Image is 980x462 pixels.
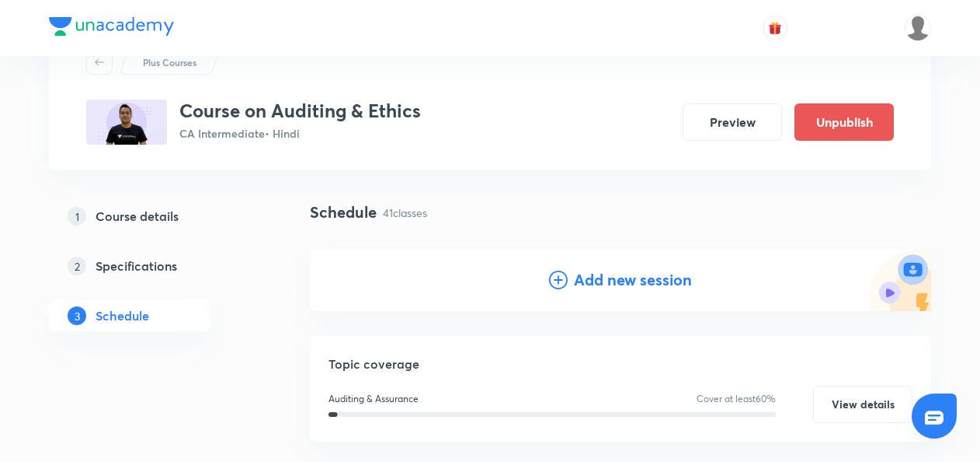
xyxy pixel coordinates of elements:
[179,100,421,122] h3: Course on Auditing & Ethics
[869,249,931,311] img: Add
[68,207,86,226] p: 1
[68,257,86,275] p: 2
[763,16,787,40] button: avatar
[574,268,692,292] h4: Add new session
[310,201,377,224] h4: Schedule
[697,392,776,406] p: Cover at least 60 %
[179,125,421,142] p: CA Intermediate • Hindi
[905,15,931,41] img: adnan
[86,100,167,145] img: 6BB87E5A-2376-48F6-8117-7D049B213F9A_plus.png
[328,355,912,373] h5: Topic coverage
[143,55,196,69] p: Plus Courses
[68,306,86,325] p: 3
[813,386,912,423] button: View details
[96,207,179,226] h5: Course details
[328,392,419,406] p: Auditing & Assurance
[768,21,782,35] img: avatar
[49,17,174,36] img: Company Logo
[96,306,149,325] h5: Schedule
[683,103,782,141] button: Preview
[383,205,427,221] p: 41 classes
[49,17,174,40] a: Company Logo
[49,250,260,282] a: 2Specifications
[794,103,894,141] button: Unpublish
[96,257,177,275] h5: Specifications
[49,201,260,232] a: 1Course details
